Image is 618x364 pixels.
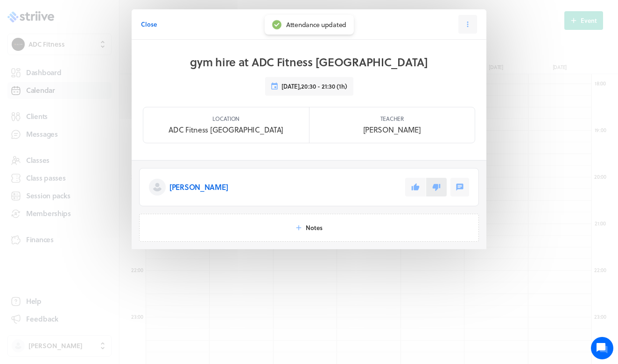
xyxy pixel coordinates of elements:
[141,20,157,28] span: Close
[141,15,157,34] button: Close
[14,109,172,127] button: New conversation
[169,182,228,193] p: [PERSON_NAME]
[190,55,428,70] h1: gym hire at ADC Fitness [GEOGRAPHIC_DATA]
[169,124,283,135] p: ADC Fitness [GEOGRAPHIC_DATA]
[212,115,239,122] p: Location
[286,21,346,29] div: Attendance updated
[265,77,353,96] button: [DATE],20:30 - 21:30 (1h)
[380,115,404,122] p: Teacher
[14,62,173,92] h2: We're here to help. Ask us anything!
[13,145,174,156] p: Find an answer quickly
[27,161,167,179] input: Search articles
[306,224,323,232] span: Notes
[363,124,421,135] p: [PERSON_NAME]
[139,214,479,242] button: Notes
[60,114,112,122] span: New conversation
[591,337,613,359] iframe: gist-messenger-bubble-iframe
[14,45,173,60] h1: Hi [PERSON_NAME]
